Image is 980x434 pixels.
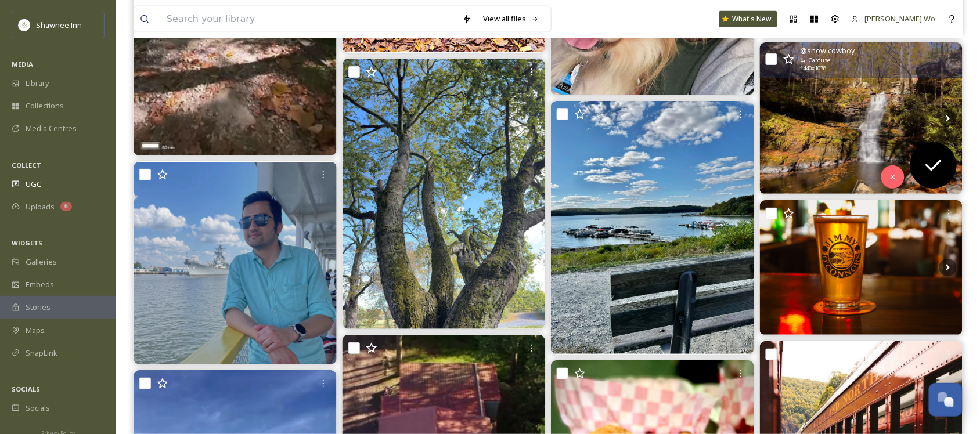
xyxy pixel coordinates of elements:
span: Socials [26,403,50,414]
span: Maps [26,325,45,336]
span: MEDIA [12,60,33,68]
span: Collections [26,100,64,111]
div: 6 [60,202,72,211]
span: Galleries [26,256,57,267]
span: Stories [26,302,51,313]
button: Open Chat [929,383,963,417]
span: Media Centres [26,123,77,134]
span: 1440 x 1078 [801,64,827,73]
span: @ snow.cowboy [801,45,855,56]
span: WIDGETS [12,238,42,247]
span: Uploads [26,201,55,212]
span: SnapLink [26,348,57,359]
span: COLLECT [12,161,41,169]
span: Shawnee Inn [36,20,82,30]
input: Search your library [161,6,456,32]
img: shawnee-300x300.jpg [19,19,30,31]
span: Library [26,78,49,89]
span: Carousel [809,56,833,64]
span: SOCIALS [12,385,40,393]
span: [PERSON_NAME] Wo [865,13,936,24]
a: What's New [719,11,777,27]
a: View all files [477,8,545,30]
img: The Lodging 🤝🏼 #WallenpaupackWednesday! 😍☀️🌊🚢🛶 #Pennsylvania #PAGetaway #PoconoMtns #PoconoMounta... [551,101,754,354]
img: Dancing at the farm….. 🌳💃🏼💟#dancingtreesofthepoconos #blissfull #dancingtrees #dancingtreesofinst... [343,59,546,329]
a: [PERSON_NAME] Wo [846,8,942,30]
span: Embeds [26,279,54,290]
img: windham.mountain.inn 🍺 #NewYork #NewYork_igers #Raw_NewYork #EastCoastCreatives #VisitNewYork #On... [760,200,963,335]
img: #Camden #RiverLinkFerry #PennsLanding #DelawareRiver #PhillyWaterfront #pensylvania #usa🇺🇸 [134,162,337,365]
img: Waterfalls and some fall colors. #poconos #waterfall #fall #longexposurephotography skytoplodge [760,42,963,194]
span: UGC [26,179,41,190]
